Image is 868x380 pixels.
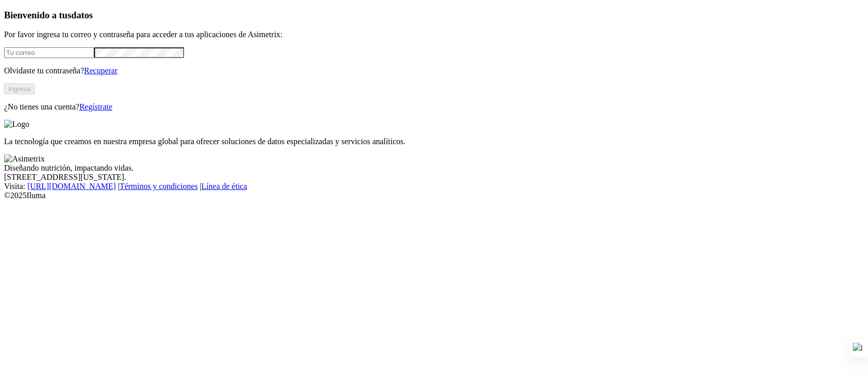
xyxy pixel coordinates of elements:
[4,164,864,173] div: Diseñando nutrición, impactando vidas.
[4,10,864,21] h3: Bienvenido a tus
[4,30,864,39] p: Por favor ingresa tu correo y contraseña para acceder a tus aplicaciones de Asimetrix:
[4,154,45,164] img: Asimetrix
[27,182,116,191] a: [URL][DOMAIN_NAME]
[201,182,247,191] a: Línea de ética
[4,102,864,112] p: ¿No tienes una cuenta?
[119,182,198,191] a: Términos y condiciones
[4,120,29,129] img: Logo
[4,191,864,200] div: © 2025 Iluma
[4,84,35,94] button: Ingresa
[4,137,864,146] p: La tecnología que creamos en nuestra empresa global para ofrecer soluciones de datos especializad...
[4,173,864,182] div: [STREET_ADDRESS][US_STATE].
[79,102,112,111] a: Regístrate
[4,66,864,75] p: Olvidaste tu contraseña?
[4,182,864,191] div: Visita : | |
[84,66,117,75] a: Recuperar
[4,47,94,58] input: Tu correo
[71,10,93,20] span: datos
